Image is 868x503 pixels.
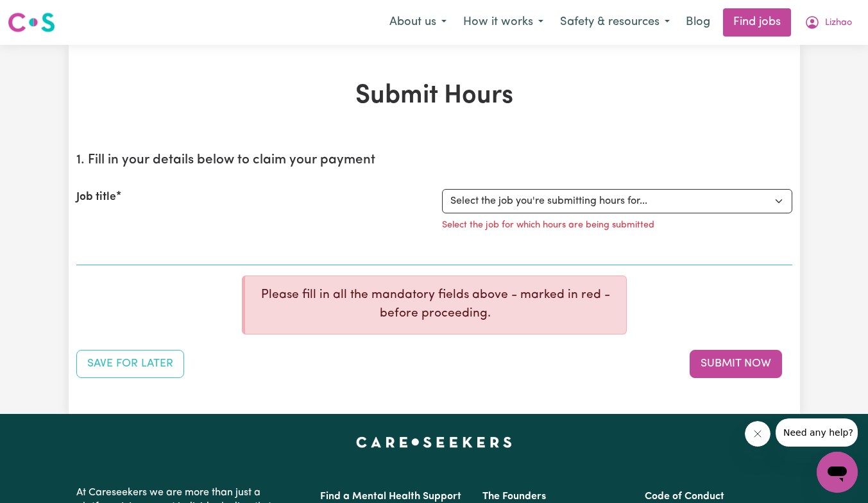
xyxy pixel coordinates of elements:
[745,421,770,447] iframe: 关闭消息
[796,9,860,36] button: My Account
[255,286,616,324] p: Please fill in all the mandatory fields above - marked in red - before proceeding.
[381,9,455,36] button: About us
[8,8,55,37] a: Careseekers logo
[678,8,718,37] a: Blog
[455,9,552,36] button: How it works
[442,219,654,233] p: Select the job for which hours are being submitted
[723,8,791,37] a: Find jobs
[76,153,792,169] h2: 1. Fill in your details below to claim your payment
[356,437,512,447] a: Careseekers home page
[776,418,858,447] iframe: 来自公司的消息
[8,11,55,34] img: Careseekers logo
[552,9,678,36] button: Safety & resources
[76,350,184,378] button: Save your job report
[825,16,852,30] span: Lizhao
[645,491,724,502] a: Code of Conduct
[76,189,116,206] label: Job title
[817,452,858,493] iframe: 启动消息传送窗口的按钮
[482,491,546,502] a: The Founders
[76,81,792,111] h1: Submit Hours
[690,350,782,378] button: Submit your job report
